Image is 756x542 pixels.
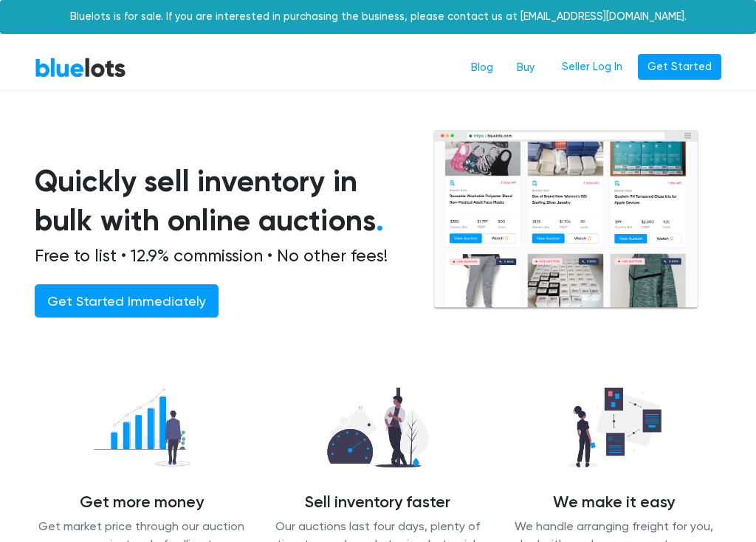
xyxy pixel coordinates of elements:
span: . [376,202,384,239]
h4: We make it easy [507,493,721,512]
img: browserlots-effe8949e13f0ae0d7b59c7c387d2f9fb811154c3999f57e71a08a1b8b46c466.png [433,129,699,311]
h4: Get more money [35,493,249,512]
a: Seller Log In [552,54,632,80]
h2: Free to list • 12.9% commission • No other fees! [35,246,397,267]
a: Get Started [638,54,721,80]
img: recover_more-49f15717009a7689fa30a53869d6e2571c06f7df1acb54a68b0676dd95821868.png [81,380,202,476]
a: Blog [459,54,505,82]
a: Get Started Immediately [35,284,219,318]
img: we_manage-77d26b14627abc54d025a00e9d5ddefd645ea4957b3cc0d2b85b0966dac19dae.png [555,380,673,476]
h1: Quickly sell inventory in bulk with online auctions [35,162,397,240]
img: sell_faster-bd2504629311caa3513348c509a54ef7601065d855a39eafb26c6393f8aa8a46.png [315,380,441,476]
a: BlueLots [35,57,126,78]
a: Buy [505,54,546,82]
h4: Sell inventory faster [271,493,485,512]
